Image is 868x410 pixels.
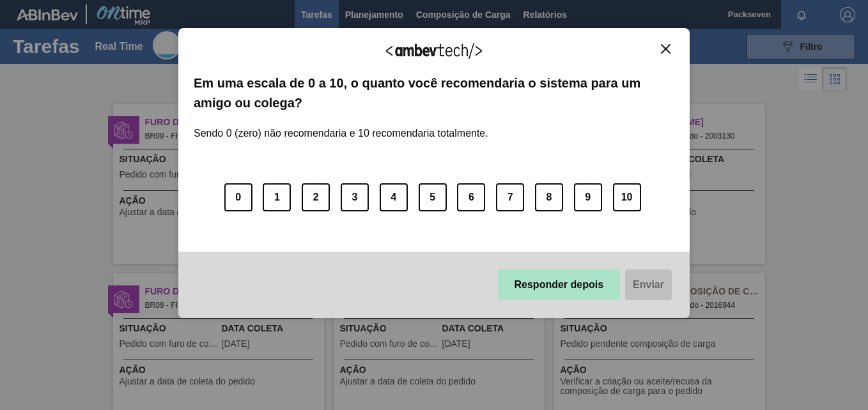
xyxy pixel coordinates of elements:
button: 3 [341,183,369,211]
button: 0 [224,183,252,211]
button: 9 [574,183,602,211]
img: Close [661,44,670,54]
button: Responder depois [498,270,621,300]
button: Close [657,43,674,54]
img: Logo Ambevtech [386,43,482,59]
button: 2 [302,183,330,211]
button: 7 [496,183,524,211]
button: 10 [613,183,641,211]
label: Em uma escala de 0 a 10, o quanto você recomendaria o sistema para um amigo ou colega? [194,73,674,112]
button: 8 [535,183,563,211]
button: 1 [263,183,291,211]
button: 4 [380,183,408,211]
button: 6 [457,183,485,211]
button: 5 [419,183,447,211]
label: Sendo 0 (zero) não recomendaria e 10 recomendaria totalmente. [194,112,488,139]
